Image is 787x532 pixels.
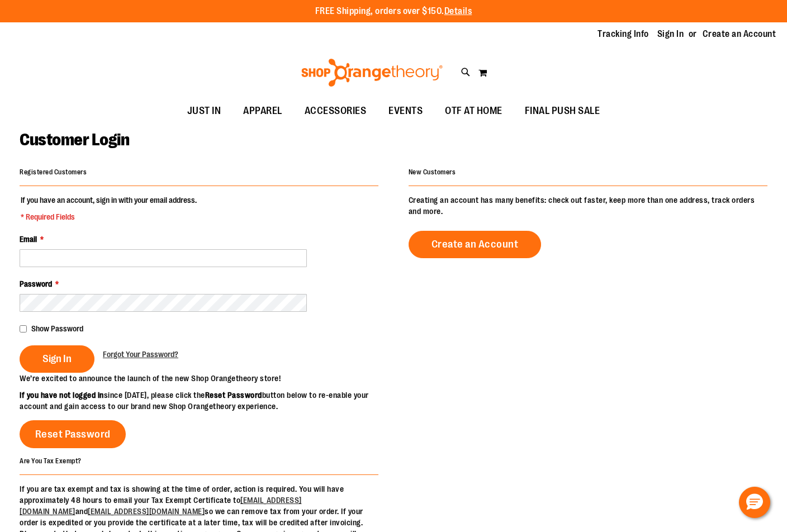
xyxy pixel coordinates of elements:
strong: If you have not logged in [20,391,104,400]
strong: Registered Customers [20,168,87,176]
span: Reset Password [35,428,111,440]
a: FINAL PUSH SALE [514,98,611,124]
span: * Required Fields [21,211,197,222]
a: Sign In [657,28,684,40]
a: Create an Account [409,231,542,258]
a: [EMAIL_ADDRESS][DOMAIN_NAME] [88,507,205,516]
span: ACCESSORIES [305,98,367,123]
a: JUST IN [176,98,233,124]
span: APPAREL [243,98,282,123]
a: ACCESSORIES [293,98,378,124]
span: Show Password [31,324,83,333]
button: Sign In [20,345,94,373]
span: Forgot Your Password? [103,350,178,359]
a: Details [444,6,472,16]
span: Email [20,235,37,244]
strong: Are You Tax Exempt? [20,457,82,464]
span: JUST IN [187,98,221,123]
span: Sign In [42,353,72,365]
strong: New Customers [409,168,456,176]
a: EVENTS [377,98,434,124]
p: since [DATE], please click the button below to re-enable your account and gain access to our bran... [20,389,393,412]
a: Forgot Your Password? [103,349,178,360]
span: EVENTS [388,98,423,123]
p: Creating an account has many benefits: check out faster, keep more than one address, track orders... [409,194,767,217]
img: Shop Orangetheory [300,59,444,87]
legend: If you have an account, sign in with your email address. [20,194,198,222]
a: Reset Password [20,420,126,448]
a: APPAREL [232,98,293,124]
span: FINAL PUSH SALE [525,98,600,123]
span: Password [20,279,52,288]
button: Hello, have a question? Let’s chat. [739,487,770,518]
strong: Reset Password [205,391,262,400]
a: Tracking Info [598,28,649,40]
p: FREE Shipping, orders over $150. [315,5,472,18]
span: Create an Account [432,238,519,250]
span: Customer Login [20,130,129,149]
a: Create an Account [703,28,776,40]
span: OTF AT HOME [445,98,502,123]
a: OTF AT HOME [434,98,514,124]
p: We’re excited to announce the launch of the new Shop Orangetheory store! [20,373,393,384]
